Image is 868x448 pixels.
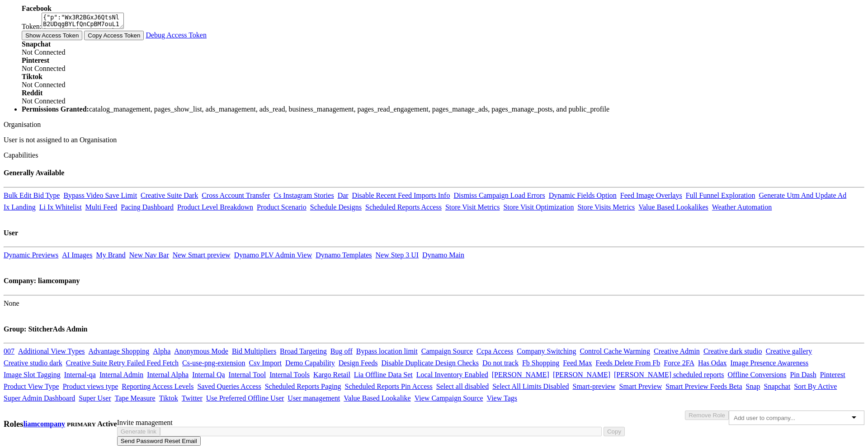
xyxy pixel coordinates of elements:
a: Reporting Access Levels [122,383,193,390]
a: Internal Tool [229,371,266,378]
a: Bug off [330,347,353,355]
a: Use Preferred Offline User [206,394,284,402]
a: Ix Landing [4,203,36,211]
a: Internal-qa [64,371,96,378]
a: Select all disabled [436,383,489,390]
div: Invite management [4,419,864,427]
a: Dar [338,191,349,199]
a: Schedule Designs [310,203,362,211]
button: Remove Role [685,411,729,420]
a: Scheduled Reports Access [365,203,442,211]
div: None [4,299,864,308]
a: Feeds Delete From Fb [596,359,660,367]
a: Pacing Dashboard [121,203,174,211]
a: Product View Type [4,383,59,390]
a: Dismiss Campaign Load Errors [453,191,545,199]
a: Scheduled Reports Paging [265,383,341,390]
a: Creative Suite Dark [141,191,198,199]
div: Not Connected [22,73,864,89]
div: Not Connected [22,89,864,105]
a: Pin Dash [790,371,816,378]
h4: Company: liamcompany [4,277,864,285]
a: Saved Queries Access [197,383,261,390]
a: Do not track [482,359,519,367]
a: Store Visit Metrics [445,203,500,211]
div: Token: [22,13,864,31]
a: 007 [4,347,14,355]
a: User management [288,394,340,402]
a: View Tags [487,394,517,402]
li: catalog_management, pages_show_list, ads_management, ads_read, business_management, pages_read_en... [22,105,864,113]
h4: Group: StitcherAds Admin [4,325,864,333]
div: Not Connected [22,56,864,73]
a: Smart-preview [572,383,615,390]
a: Dynamic Previews [4,251,58,259]
b: Facebook [22,5,52,12]
a: Creative Suite Retry Failed Feed Fetch [66,359,179,367]
a: Force 2FA [664,359,694,367]
a: Feed Max [563,359,592,367]
a: Dynamo PLV Admin View [234,251,312,259]
a: Dynamo Main [422,251,464,259]
a: Cs Instagram Stories [274,191,334,199]
a: Sort By Active [794,383,837,390]
a: Additional View Types [18,347,85,355]
a: Ccpa Access [476,347,513,355]
b: Pinterest [22,56,49,64]
a: Design Feeds [339,359,378,367]
a: Image Presence Awareness [731,359,809,367]
a: Feed Image Overlays [620,191,682,199]
a: Product Level Breakdown [177,203,253,211]
a: Value Based Lookalike [344,394,410,402]
h3: Roles [4,419,24,429]
a: Bid Multipliers [232,347,276,355]
a: Internal Admin [99,371,143,378]
a: Internal Alpha [147,371,189,378]
a: Advantage Shopping [89,347,150,355]
a: Super Admin Dashboard [4,394,75,402]
a: Internal Qa [192,371,225,378]
a: New Step 3 UI [376,251,419,259]
a: Campaign Source [421,347,473,355]
a: Super User [79,394,111,402]
a: Select All Limits Disabled [492,383,569,390]
h4: User [4,229,864,237]
a: Company Switching [517,347,576,355]
button: Send Password Reset Email [117,436,201,446]
a: Weather Automation [712,203,772,211]
a: Local Inventory Enabled [416,371,488,378]
a: Has Odax [698,359,727,367]
a: Offline Conversions [728,371,787,378]
a: Disable Duplicate Design Checks [381,359,479,367]
a: Smart Preview Feeds Beta [665,383,742,390]
a: Bypass Video Save Limit [63,191,137,199]
a: Snapchat [764,383,791,390]
a: Li Ix Whitelist [39,203,82,211]
a: liamcompany [24,420,65,428]
a: View Campaign Source [415,394,483,402]
a: Image Slot Tagging [4,371,61,378]
a: Anonymous Mode [174,347,228,355]
a: Tape Measure [115,394,156,402]
a: [PERSON_NAME] [492,371,549,378]
a: Pinterest [820,371,845,378]
a: Product views type [63,383,118,390]
p: User is not assigned to an Organisation [4,136,864,144]
a: Dynamo Templates [316,251,372,259]
button: Copy [604,427,625,436]
a: New Nav Bar [129,251,169,259]
input: Add user to company... [734,415,805,421]
div: Capabilities [4,151,864,159]
a: [PERSON_NAME] [553,371,610,378]
a: Lia Offline Data Set [354,371,413,378]
b: Permissions Granted: [22,105,89,113]
b: Tiktok [22,73,42,80]
span: Active [97,420,117,428]
h4: Generally Available [4,169,864,177]
b: Reddit [22,89,42,97]
a: Twitter [182,394,203,402]
button: Generate link [117,427,160,436]
a: Scheduled Reports Pin Access [345,383,433,390]
button: Show Access Token [22,31,82,40]
a: Internal Tools [269,371,310,378]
